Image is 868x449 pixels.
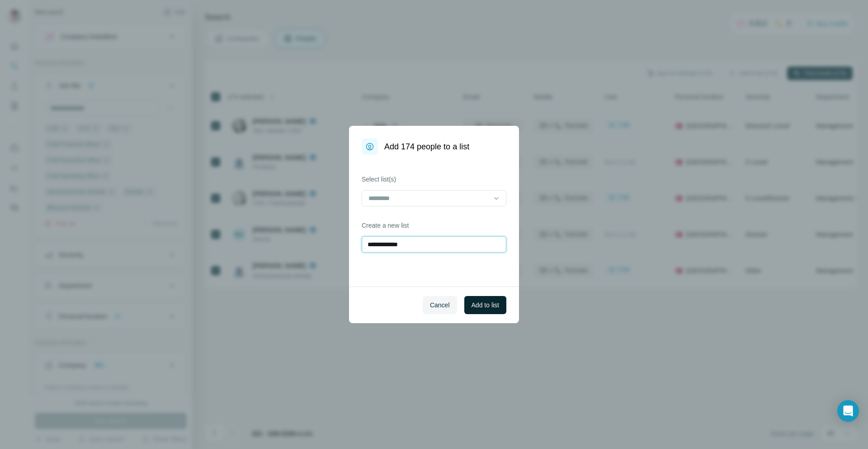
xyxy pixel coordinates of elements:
button: Cancel [423,296,457,314]
label: Select list(s) [362,175,506,184]
h1: Add 174 people to a list [384,140,469,153]
span: Add to list [472,301,499,310]
span: Cancel [430,301,450,310]
label: Create a new list [362,221,506,230]
button: Add to list [464,296,506,314]
div: Open Intercom Messenger [837,400,859,422]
